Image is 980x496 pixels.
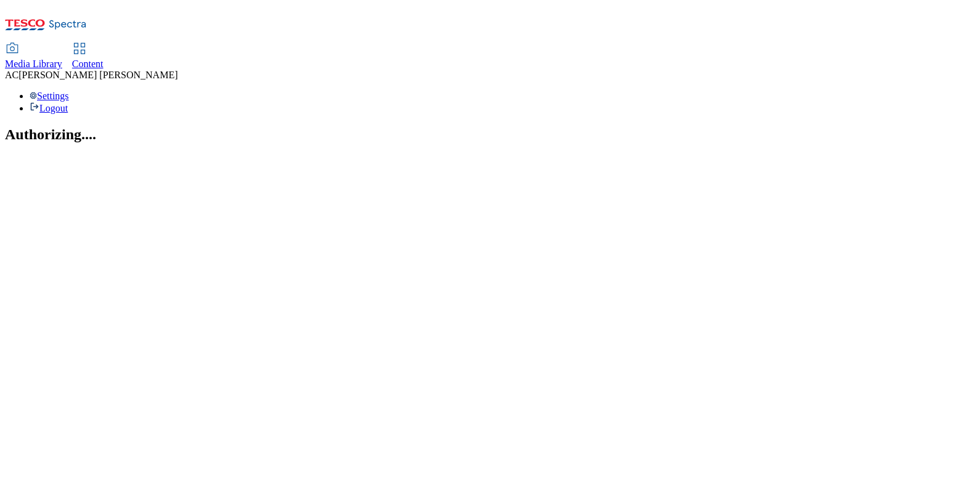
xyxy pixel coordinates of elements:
[5,59,62,69] span: Media Library
[30,91,69,101] a: Settings
[18,70,178,80] span: [PERSON_NAME] [PERSON_NAME]
[5,126,975,143] h2: Authorizing....
[30,103,68,113] a: Logout
[72,44,104,70] a: Content
[5,70,18,80] span: AC
[72,59,104,69] span: Content
[5,44,62,70] a: Media Library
